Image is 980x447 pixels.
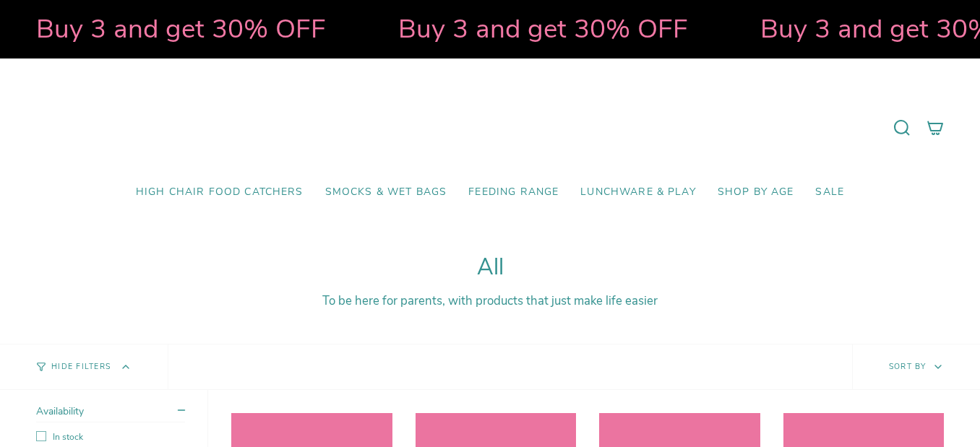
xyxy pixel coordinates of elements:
[457,175,569,209] a: Feeding Range
[889,361,927,372] span: Sort by
[718,186,794,199] span: Shop by Age
[395,11,685,47] strong: Buy 3 and get 30% OFF
[707,175,805,209] a: Shop by Age
[136,186,304,199] span: High Chair Food Catchers
[804,175,855,209] a: SALE
[852,344,980,389] button: Sort by
[569,175,706,209] a: Lunchware & Play
[366,80,615,175] a: Mumma’s Little Helpers
[36,404,84,418] span: Availability
[314,175,458,209] a: Smocks & Wet Bags
[51,363,111,371] span: Hide Filters
[325,186,447,199] span: Smocks & Wet Bags
[36,404,185,422] summary: Availability
[322,292,658,309] span: To be here for parents, with products that just make life easier
[36,254,944,281] h1: All
[36,431,185,443] label: In stock
[815,186,844,199] span: SALE
[33,11,323,47] strong: Buy 3 and get 30% OFF
[125,175,314,209] a: High Chair Food Catchers
[580,186,695,199] span: Lunchware & Play
[468,186,559,199] span: Feeding Range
